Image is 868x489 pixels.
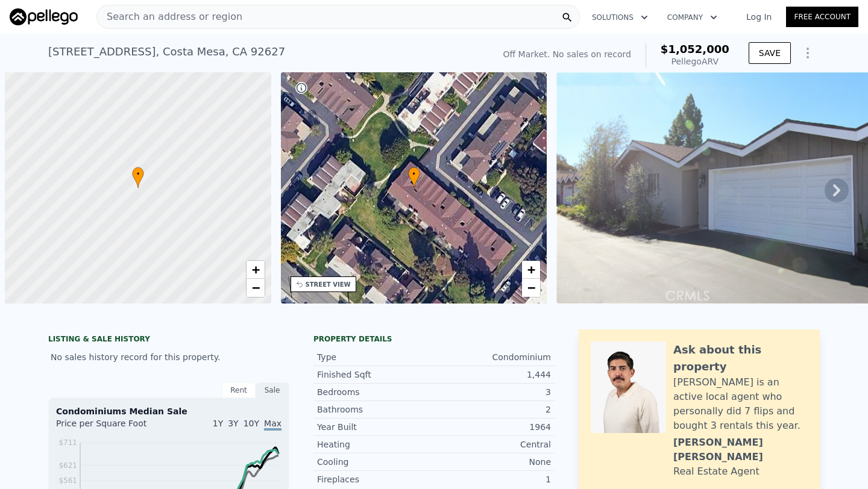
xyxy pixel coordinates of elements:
[256,382,289,398] div: Sale
[661,43,729,55] span: $1,052,000
[673,341,808,375] div: Ask about this property
[228,419,238,428] span: 3Y
[132,167,144,188] div: •
[317,473,434,485] div: Fireplaces
[213,419,223,428] span: 1Y
[48,43,285,60] div: [STREET_ADDRESS] , Costa Mesa , CA 92627
[58,476,77,485] tspan: $561
[222,382,256,398] div: Rent
[56,417,169,437] div: Price per Square Foot
[434,456,551,468] div: None
[434,403,551,416] div: 2
[317,403,434,416] div: Bathrooms
[48,334,289,346] div: LISTING & SALE HISTORY
[10,8,78,25] img: Pellego
[58,461,77,470] tspan: $621
[58,438,77,447] tspan: $711
[434,351,551,363] div: Condominium
[264,419,281,431] span: Max
[132,169,144,179] span: •
[317,351,434,363] div: Type
[408,167,420,188] div: •
[796,41,820,65] button: Show Options
[434,421,551,433] div: 1964
[661,55,729,67] div: Pellego ARV
[317,386,434,398] div: Bedrooms
[749,42,791,64] button: SAVE
[251,262,259,277] span: +
[247,261,265,279] a: Zoom in
[522,261,540,279] a: Zoom in
[434,386,551,398] div: 3
[673,375,808,433] div: [PERSON_NAME] is an active local agent who personally did 7 flips and bought 3 rentals this year.
[527,262,535,277] span: +
[247,279,265,297] a: Zoom out
[244,419,259,428] span: 10Y
[317,438,434,450] div: Heating
[786,7,858,27] a: Free Account
[97,10,242,24] span: Search an address or region
[317,369,434,381] div: Finished Sqft
[317,456,434,468] div: Cooling
[434,473,551,485] div: 1
[317,421,434,433] div: Year Built
[56,405,281,417] div: Condominiums Median Sale
[522,279,540,297] a: Zoom out
[434,438,551,450] div: Central
[732,11,786,23] a: Log In
[503,48,631,60] div: Off Market. No sales on record
[434,369,551,381] div: 1,444
[48,346,289,368] div: No sales history record for this property.
[658,7,727,28] button: Company
[408,169,420,179] span: •
[251,280,259,295] span: −
[313,334,555,344] div: Property details
[306,280,351,289] div: STREET VIEW
[673,435,808,464] div: [PERSON_NAME] [PERSON_NAME]
[582,7,658,28] button: Solutions
[527,280,535,295] span: −
[673,464,759,479] div: Real Estate Agent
